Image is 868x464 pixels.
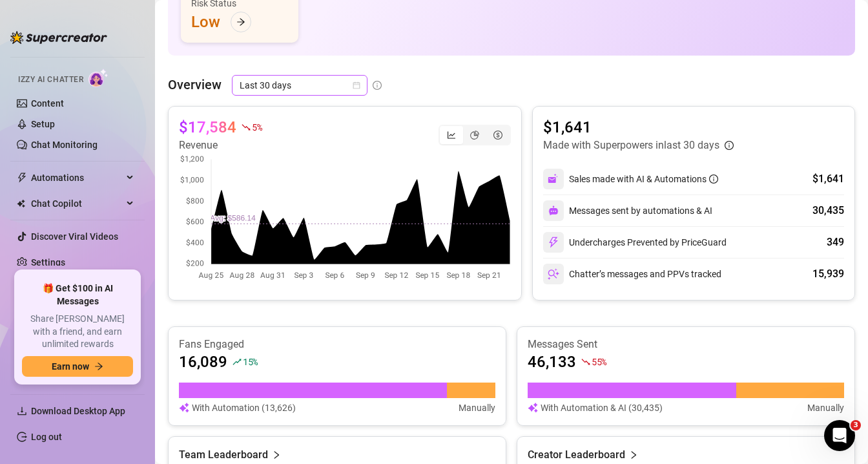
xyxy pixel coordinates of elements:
a: Log out [31,432,62,442]
article: Manually [459,401,495,415]
span: Share [PERSON_NAME] with a friend, and earn unlimited rewards [22,313,133,351]
img: svg%3e [548,237,559,248]
span: Izzy AI Chatter [18,74,83,86]
article: Manually [807,401,844,415]
img: svg%3e [548,206,559,216]
button: Earn nowarrow-right [22,356,133,377]
article: Fans Engaged [179,337,495,352]
img: svg%3e [548,268,559,280]
span: line-chart [447,131,456,140]
span: Automations [31,167,123,188]
span: Earn now [52,361,89,372]
span: Download Desktop App [31,406,125,416]
span: fall [242,123,251,132]
div: 30,435 [812,203,844,218]
span: fall [581,357,590,366]
span: rise [232,357,242,366]
article: Creator Leaderboard [528,447,625,463]
span: info-circle [373,81,382,90]
span: right [272,447,281,463]
img: svg%3e [528,401,538,415]
article: Messages Sent [528,337,844,352]
article: Team Leaderboard [179,447,268,463]
div: Messages sent by automations & AI [543,200,712,221]
span: right [629,447,638,463]
span: info-circle [709,174,718,184]
span: arrow-right [94,362,103,371]
img: logo-BBDzfeDw.svg [10,31,107,44]
article: $1,641 [543,117,734,138]
span: info-circle [725,141,734,150]
article: Made with Superpowers in last 30 days [543,138,719,153]
a: Chat Monitoring [31,140,98,150]
div: Sales made with AI & Automations [569,172,718,186]
span: 15 % [243,355,258,368]
span: 55 % [592,355,606,368]
span: Chat Copilot [31,193,123,214]
span: 3 [851,420,861,430]
img: svg%3e [179,401,189,415]
a: Content [31,98,64,109]
article: 16,089 [179,352,227,372]
span: pie-chart [470,131,479,140]
a: Setup [31,119,55,129]
a: Settings [31,257,65,268]
span: download [17,406,27,416]
span: arrow-right [236,17,245,26]
div: $1,641 [812,171,844,187]
span: dollar-circle [493,131,502,140]
a: Discover Viral Videos [31,231,118,242]
div: 349 [827,235,844,250]
span: Last 30 days [240,76,360,95]
article: With Automation & AI (30,435) [541,401,663,415]
article: $17,584 [179,117,236,138]
div: Undercharges Prevented by PriceGuard [543,232,727,253]
img: svg%3e [548,173,559,185]
article: Revenue [179,138,262,153]
span: thunderbolt [17,173,27,183]
article: With Automation (13,626) [192,401,296,415]
span: calendar [353,81,360,89]
img: Chat Copilot [17,199,25,208]
span: 5 % [252,121,262,133]
iframe: Intercom live chat [824,420,855,451]
span: 🎁 Get $100 in AI Messages [22,282,133,308]
div: segmented control [439,125,511,145]
div: Chatter’s messages and PPVs tracked [543,264,721,284]
article: 46,133 [528,352,576,372]
img: AI Chatter [88,69,108,87]
div: 15,939 [812,266,844,282]
article: Overview [168,75,222,94]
